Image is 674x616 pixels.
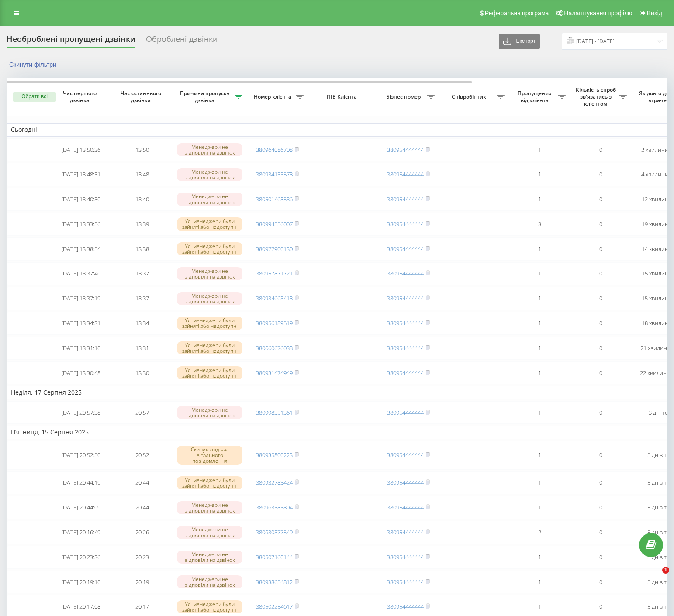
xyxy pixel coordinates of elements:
[574,86,619,107] span: Кількість спроб зв'язатись з клієнтом
[177,242,242,255] div: Усі менеджери були зайняті або недоступні
[177,193,242,206] div: Менеджери не відповіли на дзвінок
[387,369,424,377] a: 380954444444
[315,93,370,100] span: ПІБ Клієнта
[177,317,242,330] div: Усі менеджери були зайняті або недоступні
[387,170,424,178] a: 380954444444
[570,361,631,385] td: 0
[570,237,631,261] td: 0
[111,262,173,286] td: 13:37
[177,217,242,231] div: Усі менеджери були зайняті або недоступні
[177,267,242,280] div: Менеджери не відповіли на дзвінок
[251,93,296,100] span: Номер клієнта
[111,546,173,569] td: 20:23
[509,188,570,211] td: 1
[387,195,424,203] a: 380954444444
[256,478,293,486] a: 380932783424
[177,526,242,539] div: Менеджери не відповіли на дзвінок
[443,93,497,100] span: Співробітник
[111,237,173,261] td: 13:38
[111,441,173,470] td: 20:52
[256,602,293,610] a: 380502254617
[256,451,293,459] a: 380935800223
[111,361,173,385] td: 13:30
[111,138,173,162] td: 13:50
[387,451,424,459] a: 380954444444
[256,294,293,302] a: 380934663418
[387,553,424,561] a: 380954444444
[256,528,293,536] a: 380630377549
[499,34,540,49] button: Експорт
[111,163,173,186] td: 13:48
[256,146,293,154] a: 380964086708
[118,90,166,103] span: Час останнього дзвінка
[50,237,111,261] td: [DATE] 13:38:54
[513,90,558,103] span: Пропущених від клієнта
[509,401,570,424] td: 1
[146,34,218,48] div: Оброблені дзвінки
[509,213,570,236] td: 3
[570,312,631,335] td: 0
[509,496,570,519] td: 1
[570,441,631,470] td: 0
[111,213,173,236] td: 13:39
[382,93,427,100] span: Бізнес номер
[50,312,111,335] td: [DATE] 13:34:31
[50,571,111,594] td: [DATE] 20:19:10
[111,401,173,424] td: 20:57
[50,361,111,385] td: [DATE] 13:30:48
[509,337,570,360] td: 1
[111,521,173,544] td: 20:26
[570,546,631,569] td: 0
[111,337,173,360] td: 13:31
[256,319,293,327] a: 380956189519
[509,262,570,286] td: 1
[509,521,570,544] td: 2
[570,496,631,519] td: 0
[7,34,135,48] div: Необроблені пропущені дзвінки
[256,553,293,561] a: 380507160144
[256,409,293,416] a: 380998351361
[509,138,570,162] td: 1
[570,163,631,186] td: 0
[570,262,631,286] td: 0
[177,406,242,419] div: Менеджери не відповіли на дзвінок
[111,312,173,335] td: 13:34
[387,478,424,486] a: 380954444444
[256,503,293,511] a: 380963383804
[570,287,631,310] td: 0
[570,401,631,424] td: 0
[177,575,242,588] div: Менеджери не відповіли на дзвінок
[387,220,424,228] a: 380954444444
[387,503,424,511] a: 380954444444
[256,245,293,253] a: 380977900130
[570,521,631,544] td: 0
[177,341,242,354] div: Усі менеджери були зайняті або недоступні
[111,287,173,310] td: 13:37
[564,10,632,17] span: Налаштування профілю
[570,188,631,211] td: 0
[256,195,293,203] a: 380501468536
[509,471,570,495] td: 1
[647,10,662,17] span: Вихід
[256,578,293,586] a: 380938654812
[387,578,424,586] a: 380954444444
[177,501,242,514] div: Менеджери не відповіли на дзвінок
[256,220,293,228] a: 380994556007
[50,441,111,470] td: [DATE] 20:52:50
[50,496,111,519] td: [DATE] 20:44:09
[509,571,570,594] td: 1
[509,441,570,470] td: 1
[387,528,424,536] a: 380954444444
[50,138,111,162] td: [DATE] 13:50:36
[387,409,424,416] a: 380954444444
[177,292,242,305] div: Менеджери не відповіли на дзвінок
[50,262,111,286] td: [DATE] 13:37:46
[256,344,293,352] a: 380660676038
[256,269,293,277] a: 380957871721
[50,337,111,360] td: [DATE] 13:31:10
[256,170,293,178] a: 380934133578
[111,188,173,211] td: 13:40
[570,337,631,360] td: 0
[111,571,173,594] td: 20:19
[177,600,242,613] div: Усі менеджери були зайняті або недоступні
